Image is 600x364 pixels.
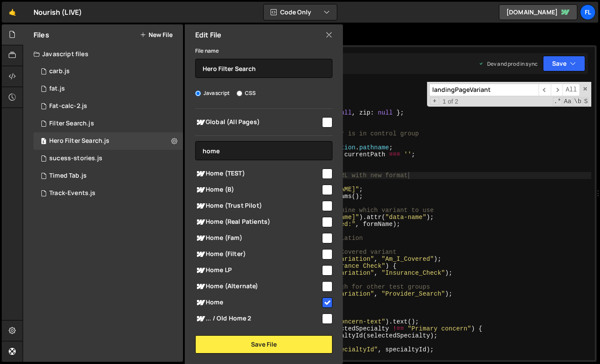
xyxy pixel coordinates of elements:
div: Dev and prod in sync [478,60,538,67]
div: 7002/15633.js [34,63,183,80]
div: Filter Search.js [49,120,94,128]
h2: Files [34,30,49,40]
span: Home (Trust Pilot) [195,201,321,211]
div: 7002/15615.js [34,80,183,98]
div: Track-Events.js [49,189,95,197]
label: Javascript [195,89,230,98]
input: Search for [429,84,539,96]
span: ... / Old Home 2 [195,313,321,324]
span: Search In Selection [583,97,589,106]
span: CaseSensitive Search [563,97,572,106]
div: 7002/25847.js [34,167,183,185]
span: ​ [551,84,563,96]
div: Timed Tab.js [49,172,87,180]
span: Home (TEST) [195,169,321,179]
span: Toggle Replace mode [430,97,439,105]
span: RegExp Search [553,97,562,106]
input: CSS [237,91,242,96]
button: Code Only [264,4,337,20]
label: File name [195,47,219,55]
div: Javascript files [23,45,183,63]
div: fat.js [49,85,65,93]
a: 🤙 [2,2,23,23]
button: Save File [195,335,332,354]
div: 7002/36051.js [34,185,183,202]
span: Global (All Pages) [195,117,321,128]
input: Search pages [195,141,332,160]
div: 7002/15634.js [34,98,183,115]
span: Home [195,297,321,308]
span: Home (Alternate) [195,281,321,292]
div: 7002/13525.js [34,115,183,132]
div: 7002/24097.js [34,150,183,167]
span: 3 [41,138,46,145]
label: CSS [237,89,256,98]
div: Hero Filter Search.js [34,132,183,150]
div: Hero Filter Search.js [49,137,109,145]
div: carb.js [49,67,70,75]
span: Home (Fam) [195,233,321,243]
div: Nourish (LIVE) [34,7,82,17]
span: Whole Word Search [573,97,582,106]
h2: Edit File [195,30,221,40]
span: Home (Real Patients) [195,217,321,227]
button: New File [140,31,173,38]
span: Home (Filter) [195,249,321,260]
a: Fl [580,4,596,20]
a: [DOMAIN_NAME] [499,4,577,20]
div: Fat-calc-2.js [49,102,87,110]
span: Home (B) [195,185,321,195]
input: Javascript [195,91,201,96]
input: Name [195,59,332,78]
span: ​ [539,84,551,96]
div: sucess-stories.js [49,155,102,162]
span: 1 of 2 [439,98,462,105]
span: Home LP [195,265,321,276]
span: Alt-Enter [563,84,580,96]
button: Save [543,56,585,71]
